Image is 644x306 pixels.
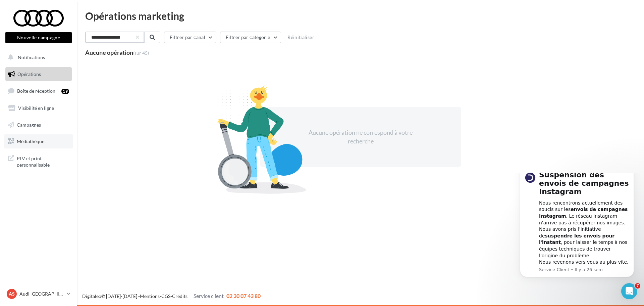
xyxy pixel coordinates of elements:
a: Visibilité en ligne [4,101,73,115]
button: Filtrer par canal [164,32,216,43]
button: Réinitialiser [285,33,317,41]
span: Campagnes [17,122,41,127]
a: Campagnes [4,118,73,132]
b: envois de campagnes Instagram [29,34,118,46]
a: Boîte de réception19 [4,84,73,98]
p: Audi [GEOGRAPHIC_DATA] [19,291,64,297]
a: Médiathèque [4,134,73,148]
div: Opérations marketing [85,11,636,21]
div: Nous rencontrons actuellement des soucis sur les . Le réseau Instagram n'arrive pas à récupérer n... [29,27,119,93]
a: Opérations [4,67,73,81]
a: PLV et print personnalisable [4,151,73,171]
button: Nouvelle campagne [5,32,72,43]
iframe: Intercom live chat [621,283,637,299]
span: Médiathèque [17,138,44,144]
iframe: Intercom notifications message [510,173,644,303]
a: Mentions [140,293,160,299]
span: Boîte de réception [17,88,55,94]
span: Service client [194,293,224,299]
div: 19 [61,89,69,94]
span: Visibilité en ligne [18,105,54,111]
span: 7 [635,283,640,289]
div: Aucune opération [85,49,149,55]
span: (sur 45) [133,50,149,56]
span: Notifications [18,54,45,60]
a: Digitaleo [82,293,101,299]
span: 02 30 07 43 80 [226,293,261,299]
span: PLV et print personnalisable [17,154,69,168]
a: CGS [161,293,170,299]
a: Crédits [172,293,187,299]
b: suspendre les envois pour l'instant [29,60,105,73]
div: Aucune opération ne correspond à votre recherche [303,128,418,145]
span: AS [9,291,15,297]
button: Notifications [4,50,70,64]
a: AS Audi [GEOGRAPHIC_DATA] [5,288,72,300]
span: Opérations [17,71,41,77]
p: Message from Service-Client, sent Il y a 26 sem [29,94,119,100]
button: Filtrer par catégorie [220,32,281,43]
span: © [DATE]-[DATE] - - - [82,293,261,299]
